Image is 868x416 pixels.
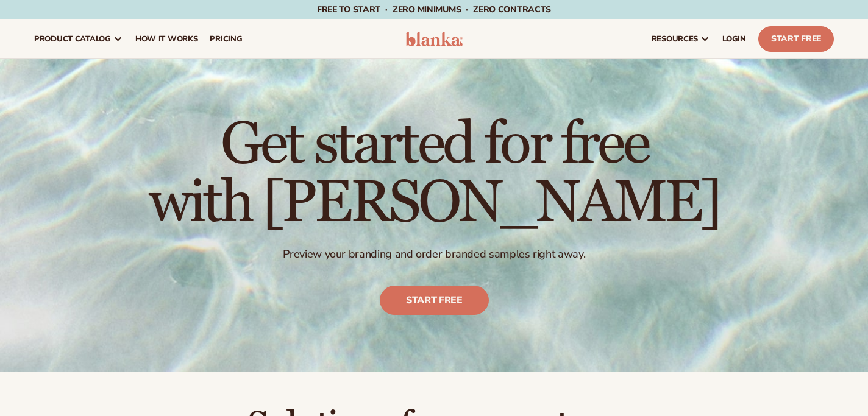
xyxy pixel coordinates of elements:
a: LOGIN [716,19,752,58]
a: product catalog [28,19,129,58]
a: Start Free [758,26,834,52]
span: product catalog [34,34,111,44]
a: pricing [204,19,248,58]
span: resources [652,34,698,44]
span: pricing [210,34,242,44]
img: logo [405,32,463,46]
h1: Get started for free with [PERSON_NAME] [149,116,720,233]
a: How It Works [129,19,204,58]
span: LOGIN [722,34,746,44]
span: Free to start · ZERO minimums · ZERO contracts [317,4,551,15]
span: How It Works [135,34,198,44]
a: Start free [380,286,489,315]
p: Preview your branding and order branded samples right away. [149,247,720,261]
a: resources [646,19,716,58]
